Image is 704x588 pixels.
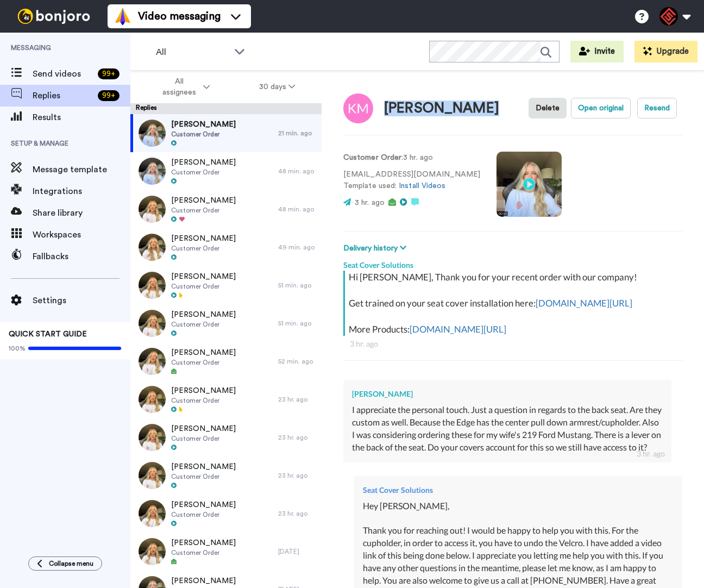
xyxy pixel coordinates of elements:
span: [PERSON_NAME] [171,271,236,282]
button: Delete [529,98,567,118]
a: [PERSON_NAME]Customer Order52 min. ago [130,342,322,380]
button: Delivery history [343,242,410,254]
button: Collapse menu [28,556,102,571]
div: [PERSON_NAME] [352,389,663,399]
span: [PERSON_NAME] [171,157,236,168]
div: 23 hr. ago [278,395,316,404]
img: 921918b7-e670-4cdd-bae9-c7436971d7ce-thumb.jpg [139,158,166,185]
a: [PERSON_NAME]Customer Order23 hr. ago [130,456,322,495]
span: All assignees [157,76,201,98]
button: Open original [571,98,631,118]
span: [PERSON_NAME] [171,537,236,548]
span: Customer Order [171,396,236,405]
p: [EMAIL_ADDRESS][DOMAIN_NAME] Template used: [343,169,480,192]
span: QUICK START GUIDE [9,330,87,338]
span: Customer Order [171,282,236,291]
div: [PERSON_NAME] [384,101,499,116]
a: [DOMAIN_NAME][URL] [410,323,506,335]
div: Seat Cover Solutions [363,485,674,496]
a: Install Videos [399,182,445,190]
img: adcd3d60-6aeb-4219-9b85-0c8a32dd9acf-thumb.jpg [139,120,166,147]
span: Workspaces [33,228,130,241]
img: 4ceb3eca-4028-42f3-a3f7-ca3266055c7a-thumb.jpg [139,310,166,337]
img: 58eb2058-a1c8-425a-83d3-7def79e13d47-thumb.jpg [139,234,166,261]
img: 3a2375af-4060-4f27-9f18-887a63404209-thumb.jpg [139,538,166,565]
p: : 3 hr. ago [343,152,480,164]
span: Send videos [33,67,93,80]
div: 49 min. ago [278,243,316,252]
a: [PERSON_NAME]Customer Order23 hr. ago [130,418,322,456]
div: 48 min. ago [278,205,316,214]
div: 51 min. ago [278,319,316,328]
div: I appreciate the personal touch. Just a question in regards to the back seat. Are they custom as ... [352,404,663,453]
a: [PERSON_NAME]Customer Order23 hr. ago [130,495,322,533]
a: [PERSON_NAME]Customer Order51 min. ago [130,304,322,342]
img: c669f590-a431-408c-bd3f-59b32310ba40-thumb.jpg [139,272,166,299]
div: 3 hr. ago [350,339,676,349]
img: Image of Kevin Matejka [343,93,373,123]
div: 21 min. ago [278,129,316,137]
img: 9a3d34f4-6e89-454e-b18f-c602a6e37c91-thumb.jpg [139,386,166,413]
strong: Customer Order [343,154,401,161]
span: 100% [9,344,26,353]
span: Video messaging [138,9,221,24]
span: Share library [33,207,130,220]
span: Replies [33,89,93,102]
span: [PERSON_NAME] [171,499,236,510]
div: 48 min. ago [278,167,316,176]
div: [DATE] [278,547,316,556]
span: [PERSON_NAME] [171,385,236,396]
span: Fallbacks [33,250,130,263]
span: Collapse menu [49,559,93,568]
span: [PERSON_NAME] [171,461,236,472]
a: [DOMAIN_NAME][URL] [536,297,632,309]
a: [PERSON_NAME]Customer Order21 min. ago [130,114,322,152]
div: 3 hr. ago [637,448,665,459]
div: Seat Cover Solutions [343,254,682,271]
img: 18c03e90-9b3c-4f29-ac98-ac4a453fbb46-thumb.jpg [139,196,166,223]
span: [PERSON_NAME] [171,347,236,358]
span: Customer Order [171,244,236,253]
img: bj-logo-header-white.svg [13,9,95,24]
div: 99 + [98,68,120,79]
span: Customer Order [171,320,236,329]
div: 23 hr. ago [278,509,316,518]
a: [PERSON_NAME]Customer Order[DATE] [130,533,322,571]
img: 62bcd009-1bee-4051-8405-fe6868544970-thumb.jpg [139,462,166,489]
a: [PERSON_NAME]Customer Order51 min. ago [130,266,322,304]
button: All assignees [133,72,235,102]
div: 51 min. ago [278,281,316,290]
span: [PERSON_NAME] [171,233,236,244]
span: [PERSON_NAME] [171,423,236,434]
span: Customer Order [171,130,236,139]
span: Customer Order [171,510,236,519]
span: Customer Order [171,472,236,481]
div: 99 + [98,90,120,101]
div: 23 hr. ago [278,433,316,442]
span: Settings [33,294,130,307]
a: [PERSON_NAME]Customer Order48 min. ago [130,190,322,228]
span: Integrations [33,185,130,198]
button: Invite [570,41,624,62]
img: ff11912c-2aed-41bc-9ab2-632b825cecc4-thumb.jpg [139,500,166,527]
img: 99c64902-914c-4db4-89e5-7f0083de2563-thumb.jpg [139,348,166,375]
button: Resend [637,98,677,118]
button: Upgrade [634,41,697,62]
a: [PERSON_NAME]Customer Order48 min. ago [130,152,322,190]
span: [PERSON_NAME] [171,119,236,130]
img: vm-color.svg [114,8,131,25]
span: All [156,46,229,59]
span: [PERSON_NAME] [171,309,236,320]
img: 5040f896-27fc-4f27-a741-6c69953681b2-thumb.jpg [139,424,166,451]
span: Customer Order [171,358,236,367]
span: Customer Order [171,548,236,557]
span: Customer Order [171,434,236,443]
div: Replies [130,103,322,114]
span: [PERSON_NAME] [171,195,236,206]
span: 3 hr. ago [355,199,385,207]
span: Customer Order [171,168,236,177]
button: 30 days [235,77,320,97]
div: 23 hr. ago [278,471,316,480]
span: Results [33,111,130,124]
